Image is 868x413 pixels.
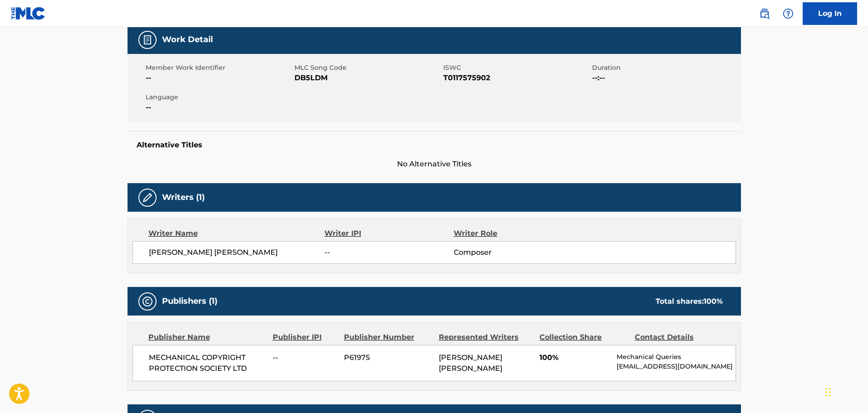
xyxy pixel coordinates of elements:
[539,332,628,343] div: Collection Share
[146,63,292,73] span: Member Work Identifier
[344,332,432,343] div: Publisher Number
[454,247,571,258] span: Composer
[149,352,266,374] span: MECHANICAL COPYRIGHT PROTECTION SOCIETY LTD
[146,102,292,113] span: --
[539,352,610,363] span: 100%
[294,73,441,83] span: DB5LDM
[779,5,797,23] div: Help
[324,247,453,258] span: --
[273,332,337,343] div: Publisher IPI
[704,297,723,306] span: 100 %
[755,5,774,23] a: Public Search
[592,63,739,73] span: Duration
[617,362,735,371] p: [EMAIL_ADDRESS][DOMAIN_NAME]
[148,332,266,343] div: Publisher Name
[823,369,868,413] iframe: Chat Widget
[443,63,590,73] span: ISWC
[783,8,794,19] img: help
[825,379,831,406] div: Drag
[149,247,325,258] span: [PERSON_NAME] [PERSON_NAME]
[803,2,857,25] a: Log In
[162,296,217,306] h5: Publishers (1)
[162,34,213,45] h5: Work Detail
[443,73,590,83] span: T0117575902
[148,228,325,239] div: Writer Name
[142,34,153,45] img: Work Detail
[439,353,502,373] span: [PERSON_NAME] [PERSON_NAME]
[617,352,735,362] p: Mechanical Queries
[146,92,292,102] span: Language
[324,228,454,239] div: Writer IPI
[656,296,723,307] div: Total shares:
[439,332,533,343] div: Represented Writers
[142,296,153,307] img: Publishers
[137,141,732,150] h5: Alternative Titles
[759,8,770,19] img: search
[454,228,571,239] div: Writer Role
[344,352,432,363] span: P61975
[592,73,739,83] span: --:--
[128,159,741,170] span: No Alternative Titles
[294,63,441,73] span: MLC Song Code
[635,332,723,343] div: Contact Details
[162,192,205,203] h5: Writers (1)
[11,7,46,20] img: MLC Logo
[146,73,292,83] span: --
[273,352,337,363] span: --
[142,192,153,203] img: Writers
